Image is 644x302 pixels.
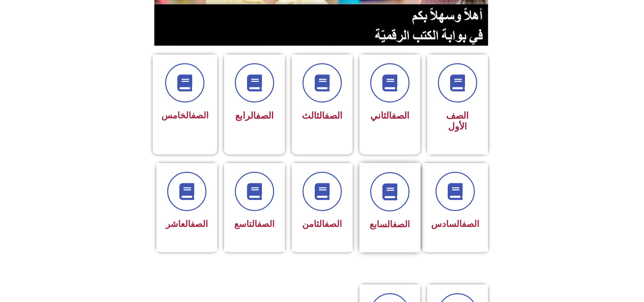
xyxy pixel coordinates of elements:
span: الثاني [370,110,409,121]
span: السابع [370,219,410,229]
a: الصف [325,110,342,121]
a: الصف [462,219,479,229]
span: الثامن [302,219,342,229]
a: الصف [256,110,274,121]
span: العاشر [166,219,208,229]
span: الخامس [161,110,208,120]
span: الصف الأول [446,110,469,132]
a: الصف [325,219,342,229]
a: الصف [191,110,208,120]
span: التاسع [234,219,274,229]
a: الصف [392,110,409,121]
a: الصف [257,219,274,229]
span: الرابع [235,110,274,121]
a: الصف [393,219,410,229]
span: الثالث [302,110,342,121]
a: الصف [191,219,208,229]
span: السادس [431,219,479,229]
